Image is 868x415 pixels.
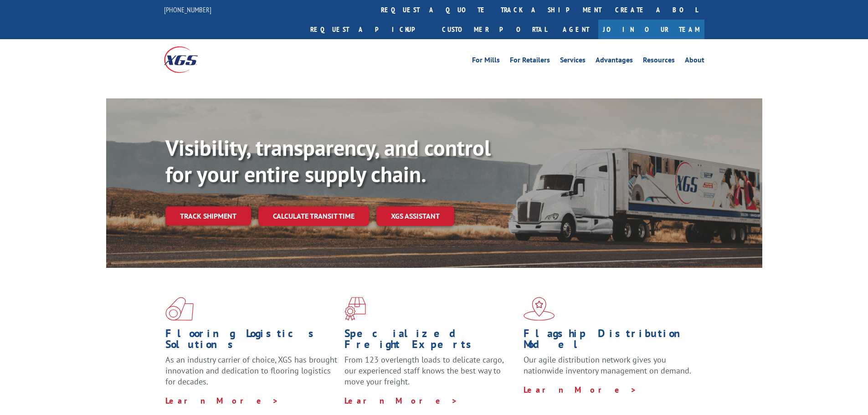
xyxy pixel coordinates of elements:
[685,56,704,67] a: About
[524,354,691,376] span: Our agile distribution network gives you nationwide inventory management on demand.
[165,206,251,225] a: Track shipment
[165,395,279,406] a: Learn More >
[164,5,211,14] a: [PHONE_NUMBER]
[344,297,366,321] img: xgs-icon-focused-on-flooring-red
[643,56,675,67] a: Resources
[524,328,696,354] h1: Flagship Distribution Model
[165,133,491,188] b: Visibility, transparency, and control for your entire supply chain.
[598,20,704,39] a: Join Our Team
[258,206,369,226] a: Calculate transit time
[376,206,454,226] a: XGS ASSISTANT
[435,20,554,39] a: Customer Portal
[524,384,637,395] a: Learn More >
[344,328,517,354] h1: Specialized Freight Experts
[510,56,550,67] a: For Retailers
[554,20,598,39] a: Agent
[344,354,517,395] p: From 123 overlength loads to delicate cargo, our experienced staff knows the best way to move you...
[596,56,633,67] a: Advantages
[165,297,194,321] img: xgs-icon-total-supply-chain-intelligence-red
[165,354,337,387] span: As an industry carrier of choice, XGS has brought innovation and dedication to flooring logistics...
[560,56,586,67] a: Services
[344,395,458,406] a: Learn More >
[472,56,500,67] a: For Mills
[303,20,435,39] a: Request a pickup
[524,297,555,321] img: xgs-icon-flagship-distribution-model-red
[165,328,338,354] h1: Flooring Logistics Solutions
